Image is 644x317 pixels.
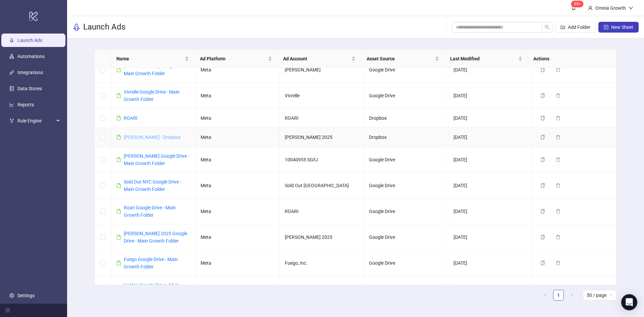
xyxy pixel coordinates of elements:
td: Google Drive [364,224,448,250]
td: Meta [195,224,279,250]
a: Fuego Google Drive - Main Growth Folder [124,257,178,269]
a: Sold Out NYC Google Drive - Main Growth Folder [124,179,181,192]
td: [DATE] [448,147,532,173]
a: Integrations [17,70,43,75]
td: Google Drive [364,83,448,109]
span: New Sheet [611,24,633,30]
span: right [570,293,574,297]
span: copy [540,183,545,188]
span: Ad Platform [200,55,267,62]
td: [DATE] [448,250,532,276]
span: copy [540,67,545,72]
td: [PERSON_NAME] 2025 [279,224,364,250]
a: [PERSON_NAME] Google Drive - Main Growth Folder [124,153,189,166]
span: delete [556,235,560,240]
td: Meta [195,199,279,224]
span: copy [540,93,545,98]
span: Name [116,55,183,62]
span: delete [556,209,560,214]
td: Dropbox [364,109,448,128]
button: New Sheet [598,22,639,33]
button: right [567,290,577,301]
td: [DATE] [448,276,532,302]
div: Open Intercom Messenger [621,294,637,310]
a: Reports [17,102,34,107]
td: Meta [195,109,279,128]
td: Google Drive [364,147,448,173]
a: Data Stores [17,86,42,91]
span: copy [540,135,545,140]
td: [DATE] [448,199,532,224]
span: file [116,261,121,265]
span: copy [540,116,545,120]
td: [DATE] [448,109,532,128]
td: Meta [195,147,279,173]
a: Automations [17,54,45,59]
span: Add Folder [568,24,590,30]
td: Google Drive [364,199,448,224]
li: Next Page [567,290,577,301]
td: Sold Out [GEOGRAPHIC_DATA] [279,173,364,199]
span: file [116,157,121,162]
td: Google Drive [364,57,448,83]
span: file [116,67,121,72]
th: Actions [528,50,611,68]
td: Meta [195,128,279,147]
span: Asset Source [367,55,434,62]
td: Meta [195,250,279,276]
td: ROARI [279,199,364,224]
span: copy [540,261,545,265]
a: 1 [553,290,563,300]
li: Previous Page [540,290,550,301]
a: [PERSON_NAME] 2025 Google Drive - Main Growth Folder [124,231,187,244]
span: user [588,6,593,10]
span: menu-fold [5,308,10,313]
td: Google Drive [364,173,448,199]
td: [DATE] [448,83,532,109]
span: plus-square [604,25,608,30]
span: search [545,25,549,30]
span: copy [540,209,545,214]
button: left [540,290,550,301]
span: folder-add [560,25,565,30]
td: [DATE] [448,173,532,199]
span: delete [556,116,560,120]
span: file [116,235,121,240]
a: Roari Google Drive - Main Growth Folder [124,205,176,218]
th: Ad Platform [195,50,278,68]
li: 1 [553,290,564,301]
td: Dropbox [364,128,448,147]
a: Holden Google Drive - Main Growth Folder [124,282,179,295]
td: Fuego, Inc. [279,250,364,276]
span: delete [556,261,560,265]
sup: 111 [571,1,584,7]
span: file [116,209,121,214]
a: [PERSON_NAME] - Dropbox [124,135,181,140]
th: Name [111,50,195,68]
a: Vivrelle Google Drive - Main Growth Folder [124,89,179,102]
th: Asset Source [361,50,445,68]
td: [DATE] [448,128,532,147]
td: [PERSON_NAME] [279,57,364,83]
span: left [543,293,547,297]
td: Google Drive [364,250,448,276]
td: Meta [195,276,279,302]
span: 50 / page [587,290,612,300]
td: [PERSON_NAME] 2025 [279,128,364,147]
div: Omnia Growth [593,4,629,12]
span: delete [556,183,560,188]
span: file [116,116,121,120]
a: ROARI [124,115,138,121]
span: file [116,135,121,140]
span: copy [540,157,545,162]
span: delete [556,135,560,140]
a: Launch Ads [17,38,42,43]
td: Vivrelle [279,83,364,109]
span: delete [556,67,560,72]
span: fork [9,118,14,123]
td: 10040955 SGFJ [279,147,364,173]
span: Rule Engine [17,114,54,127]
td: Meta [195,83,279,109]
div: Page Size [583,290,616,301]
button: Add Folder [555,22,596,33]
